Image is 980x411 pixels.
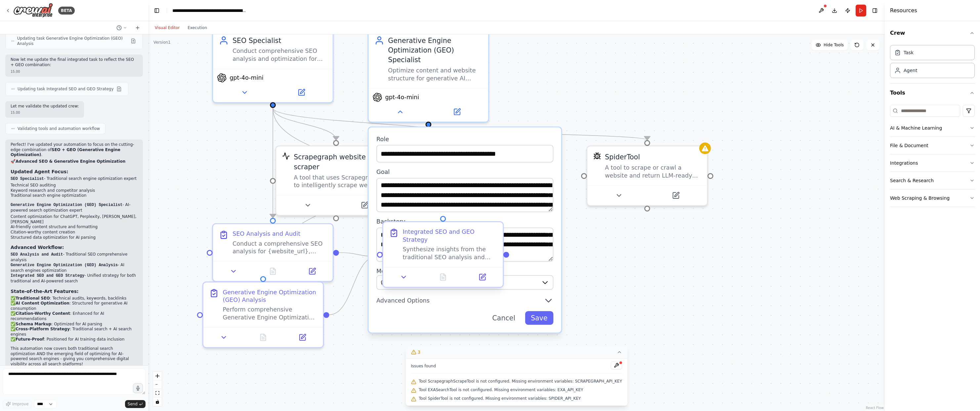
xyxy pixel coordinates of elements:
[11,193,138,198] li: Traditional search engine optimization
[376,168,553,176] label: Goal
[58,7,75,15] div: BETA
[890,154,975,172] button: Integrations
[11,169,68,174] strong: Updated Agent Focus:
[223,306,317,321] div: Perform comprehensive Generative Engine Optimization analysis for {website_url}, including: 1) AI...
[890,189,975,207] button: Web Scraping & Browsing
[337,199,392,211] button: Open in side panel
[153,389,162,397] button: fit view
[487,311,521,325] button: Cancel
[388,36,482,65] div: Generative Engine Optimization (GEO) Specialist
[133,383,143,393] button: Click to speak your automation idea
[11,176,138,182] p: - Traditional search engine optimization expert
[376,267,553,275] label: Model
[16,322,51,326] strong: Schema Markup
[11,188,138,193] li: Keyword research and competitor analysis
[376,135,553,143] label: Role
[184,24,211,32] button: Execution
[202,281,324,348] div: Generative Engine Optimization (GEO) AnalysisPerform comprehensive Generative Engine Optimization...
[233,36,327,45] div: SEO Specialist
[11,203,122,207] code: Generative Engine Optimization (GEO) Specialist
[368,29,489,123] div: Generative Engine Optimization (GEO) SpecialistOptimize content and website structure for generat...
[11,57,138,67] p: Now let me update the final integrated task to reflect the SEO + GEO combination:
[890,42,975,83] div: Crew
[18,126,100,131] span: Validating tools and automation workflow
[403,228,497,244] div: Integrated SEO and GEO Strategy
[223,288,317,304] div: Generative Engine Optimization (GEO) Analysis
[419,379,622,384] span: Tool ScrapegraphScrapeTool is not configured. Missing environment variables: SCRAPEGRAPH_API_KEY
[151,24,184,32] button: Visual Editor
[153,397,162,406] button: toggle interactivity
[605,164,701,180] div: A tool to scrape or crawl a website and return LLM-ready content.
[890,119,975,137] button: AI & Machine Learning
[11,273,138,284] li: - Unified strategy for both traditional and AI-powered search
[890,102,975,212] div: Tools
[268,108,341,140] g: Edge from c6d52b52-6f8f-4c70-b8f4-cc7bf93764f6 to f22b56e0-f116-4c46-a78d-b076abd5f5d6
[16,311,70,316] strong: Citation-Worthy Content
[11,177,44,181] code: SEO Specialist
[152,6,161,15] button: Hide left sidebar
[11,214,138,225] li: Content optimization for ChatGPT, Perplexity, [PERSON_NAME], [PERSON_NAME]
[11,69,138,74] div: 15.00
[16,296,50,301] strong: Traditional SEO
[382,223,504,290] div: Integrated SEO and GEO StrategySynthesize insights from the traditional SEO analysis and Generati...
[233,230,300,238] div: SEO Analysis and Audit
[11,322,138,327] li: ✅ : Optimized for AI parsing
[890,7,917,15] h4: Resources
[233,47,327,63] div: Conduct comprehensive SEO analysis and optimization for {website_url}, including keyword research...
[403,246,497,261] div: Synthesize insights from the traditional SEO analysis and Generative Engine Optimization analysis...
[329,252,377,320] g: Edge from 66dca9cf-adc4-4ffa-bcd6-dc882eb9abe5 to aeffbc5a-ec78-4229-ad1f-a05db734e8d7
[212,223,333,282] div: SEO Analysis and AuditConduct a comprehensive SEO analysis for {website_url}, including: 1) Techn...
[419,387,583,392] span: Tool EXASearchTool is not configured. Missing environment variables: EXA_API_KEY
[824,42,844,48] span: Hide Tools
[525,311,553,325] button: Save
[268,108,448,218] g: Edge from c6d52b52-6f8f-4c70-b8f4-cc7bf93764f6 to aeffbc5a-ec78-4229-ad1f-a05db734e8d7
[429,106,484,118] button: Open in side panel
[11,296,138,301] li: ✅ : Technical audits, keywords, backlinks
[125,400,146,408] button: Send
[268,108,496,140] g: Edge from c6d52b52-6f8f-4c70-b8f4-cc7bf93764f6 to 233e458c-a33a-42f1-9db7-a50b54ad38e8
[417,349,420,355] span: 3
[411,363,436,369] span: Issues found
[385,93,419,101] span: gpt-4o-mini
[294,152,390,172] div: Scrapegraph website scraper
[268,108,277,218] g: Edge from c6d52b52-6f8f-4c70-b8f4-cc7bf93764f6 to 5ca80d07-5aff-4880-bc2b-75a6d2af3c3f
[11,327,138,337] li: ✅ : Traditional search + AI search engines
[294,174,390,189] div: A tool that uses Scrapegraph AI to intelligently scrape website content.
[17,36,128,46] span: Updating task Generative Engine Optimization (GEO) Analysis
[419,396,581,401] span: Tool SpiderTool is not configured. Missing environment variables: SPIDER_API_KEY
[376,218,553,226] label: Backstory
[295,266,329,277] button: Open in side panel
[586,145,708,206] div: SpiderToolSpiderToolA tool to scrape or crawl a website and return LLM-ready content.
[593,152,601,160] img: SpiderTool
[422,271,463,283] button: No output available
[648,190,703,201] button: Open in side panel
[11,235,138,240] li: Structured data optimization for AI parsing
[11,337,138,342] li: ✅ : Positioned for AI training data inclusion
[11,202,138,213] p: - AI-powered search optimization expert
[890,84,975,102] button: Tools
[904,67,917,74] div: Agent
[890,137,975,154] button: File & Document
[11,273,84,278] code: Integrated SEO and GEO Strategy
[11,252,63,257] code: SEO Analysis and Audit
[466,271,499,283] button: Open in side panel
[11,311,138,321] li: ✅ : Enhanced for AI recommendations
[274,87,329,98] button: Open in side panel
[376,297,430,305] span: Advanced Options
[153,372,162,380] button: zoom in
[405,346,627,358] button: 3
[11,183,138,188] li: Technical SEO auditing
[153,40,171,45] div: Version 1
[11,110,79,115] div: 15.00
[11,104,79,109] p: Let me validate the updated crew:
[3,400,31,408] button: Improve
[812,40,848,50] button: Hide Tools
[11,252,138,263] li: - Traditional SEO comprehensive analysis
[11,346,138,367] p: This automation now covers both traditional search optimization AND the emerging field of optimiz...
[16,337,44,342] strong: Future-Proof
[11,230,138,235] li: Citation-worthy content creation
[424,127,652,140] g: Edge from 39daeb76-aaeb-4f30-8095-ecd9b81b6466 to b6906d0c-45e0-48c6-9e9c-6b604329b688
[128,401,138,407] span: Send
[890,24,975,42] button: Crew
[376,296,553,305] button: Advanced Options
